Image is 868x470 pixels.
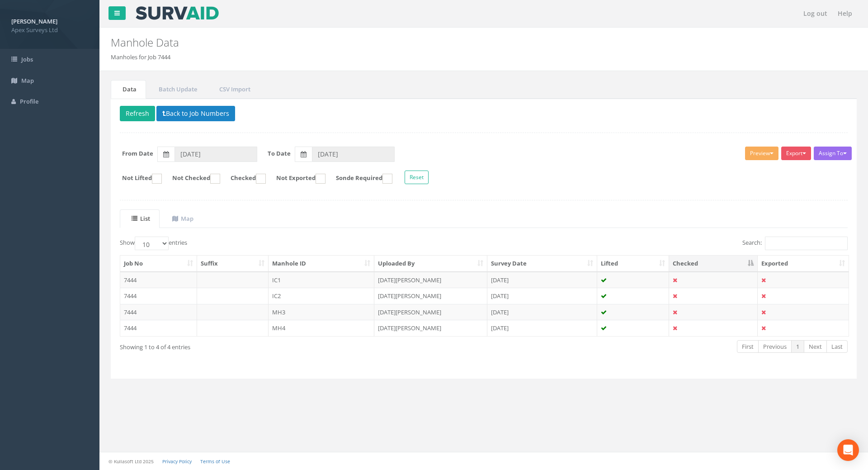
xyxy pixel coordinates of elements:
[21,76,34,85] span: Map
[765,237,848,250] input: Search:
[781,147,811,160] button: Export
[745,147,778,160] button: Preview
[737,340,759,353] a: First
[267,174,325,184] label: Not Exported
[200,458,230,465] a: Terms of Use
[120,339,415,351] div: Showing 1 to 4 of 4 entries
[120,209,160,228] a: List
[669,256,758,272] th: Checked: activate to sort column descending
[132,214,150,223] uib-tab-heading: List
[163,174,220,184] label: Not Checked
[268,149,291,158] label: To Date
[405,171,429,184] button: Reset
[374,304,487,320] td: [DATE][PERSON_NAME]
[814,147,852,160] button: Assign To
[837,439,859,461] div: Open Intercom Messenger
[327,174,392,184] label: Sonde Required
[120,304,197,320] td: 7444
[11,26,88,34] span: Apex Surveys Ltd
[108,458,154,465] small: © Kullasoft Ltd 2025
[269,256,375,272] th: Manhole ID: activate to sort column ascending
[804,340,827,353] a: Next
[111,53,170,62] li: Manholes for Job 7444
[135,237,169,250] select: Showentries
[120,272,197,288] td: 7444
[597,256,670,272] th: Lifted: activate to sort column ascending
[113,174,162,184] label: Not Lifted
[269,272,375,288] td: IC1
[120,237,187,250] label: Show entries
[21,55,33,63] span: Jobs
[208,80,260,99] a: CSV Import
[487,272,597,288] td: [DATE]
[269,320,375,336] td: MH4
[197,256,269,272] th: Suffix: activate to sort column ascending
[120,106,155,121] button: Refresh
[120,288,197,304] td: 7444
[791,340,804,353] a: 1
[147,80,207,99] a: Batch Update
[11,15,88,34] a: [PERSON_NAME] Apex Surveys Ltd
[120,320,197,336] td: 7444
[156,106,235,121] button: Back to Job Numbers
[111,80,146,99] a: Data
[122,149,153,158] label: From Date
[374,256,487,272] th: Uploaded By: activate to sort column ascending
[312,147,395,162] input: To Date
[374,272,487,288] td: [DATE][PERSON_NAME]
[222,174,266,184] label: Checked
[111,37,730,48] h2: Manhole Data
[758,256,849,272] th: Exported: activate to sort column ascending
[487,304,597,320] td: [DATE]
[826,340,848,353] a: Last
[487,320,597,336] td: [DATE]
[269,288,375,304] td: IC2
[162,458,192,465] a: Privacy Policy
[374,320,487,336] td: [DATE][PERSON_NAME]
[11,17,57,25] strong: [PERSON_NAME]
[172,214,193,223] uib-tab-heading: Map
[758,340,792,353] a: Previous
[175,147,257,162] input: From Date
[487,256,597,272] th: Survey Date: activate to sort column ascending
[487,288,597,304] td: [DATE]
[20,97,38,105] span: Profile
[269,304,375,320] td: MH3
[742,237,848,250] label: Search:
[160,209,203,228] a: Map
[120,256,197,272] th: Job No: activate to sort column ascending
[374,288,487,304] td: [DATE][PERSON_NAME]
